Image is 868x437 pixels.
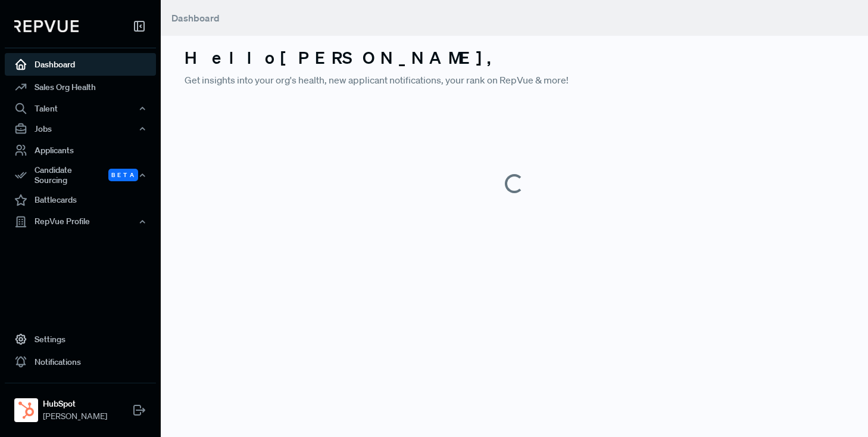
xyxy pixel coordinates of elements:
[43,410,107,423] span: [PERSON_NAME]
[17,401,36,420] img: HubSpot
[5,119,156,139] button: Jobs
[171,12,220,24] span: Dashboard
[5,98,156,119] button: Talent
[5,212,156,232] button: RepVue Profile
[5,383,156,427] a: HubSpotHubSpot[PERSON_NAME]
[5,189,156,212] a: Battlecards
[185,48,844,68] h3: Hello [PERSON_NAME] ,
[5,139,156,162] a: Applicants
[5,53,156,76] a: Dashboard
[5,76,156,98] a: Sales Org Health
[43,398,107,410] strong: HubSpot
[5,162,156,189] div: Candidate Sourcing
[14,20,79,32] img: RepVue
[5,328,156,351] a: Settings
[185,73,844,87] p: Get insights into your org's health, new applicant notifications, your rank on RepVue & more!
[108,169,138,181] span: Beta
[5,162,156,189] button: Candidate Sourcing Beta
[5,351,156,373] a: Notifications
